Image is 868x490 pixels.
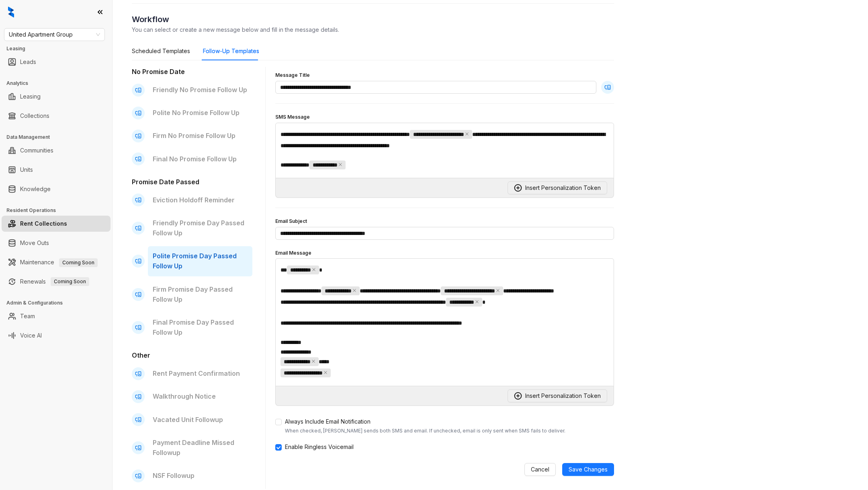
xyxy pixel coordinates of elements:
[59,258,98,267] span: Coming Soon
[6,207,112,214] h3: Resident Operations
[153,415,248,425] p: Vacated Unit Followup
[51,277,89,286] span: Coming Soon
[285,428,565,434] div: When checked, [PERSON_NAME] sends both SMS and email. If unchecked, email is only sent when SMS f...
[338,163,342,167] button: close
[20,235,49,251] a: Move Outs
[6,45,112,52] h3: Leasing
[525,183,601,192] span: Insert Personalization Token
[2,327,111,344] li: Voice AI
[6,134,112,141] h3: Data Management
[6,299,112,307] h3: Admin & Configurations
[6,80,112,87] h3: Analytics
[2,54,111,70] li: Leads
[2,274,111,290] li: Renewals
[203,47,259,56] div: Follow-Up Templates
[20,274,89,290] a: RenewalsComing Soon
[311,359,315,363] button: close
[562,463,614,476] button: Save Changes
[20,162,33,178] a: Units
[153,154,248,164] p: Final No Promise Follow Up
[20,181,51,197] a: Knowledge
[20,89,41,105] a: Leasing
[153,471,248,481] p: NSF Followup
[496,288,500,292] button: close
[323,371,328,375] button: close
[275,249,614,257] h4: Email Message
[20,216,67,232] a: Rent Collections
[153,131,248,141] p: Firm No Promise Follow Up
[153,108,248,118] p: Polite No Promise Follow Up
[132,67,252,77] h3: No Promise Date
[132,47,190,56] div: Scheduled Templates
[2,181,111,197] li: Knowledge
[312,268,316,272] button: close
[2,254,111,270] li: Maintenance
[153,391,248,401] p: Walkthrough Notice
[132,25,614,34] p: You can select or create a new message below and fill in the message details.
[569,465,608,474] span: Save Changes
[153,251,248,271] p: Polite Promise Day Passed Follow Up
[282,443,357,451] span: Enable Ringless Voicemail
[153,85,248,95] p: Friendly No Promise Follow Up
[20,54,36,70] a: Leads
[9,29,100,41] span: United Apartment Group
[508,389,607,402] button: Insert Personalization Token
[20,108,49,124] a: Collections
[465,132,469,136] button: close
[2,308,111,324] li: Team
[275,218,614,225] h4: Email Subject
[153,317,248,338] p: Final Promise Day Passed Follow Up
[2,235,111,251] li: Move Outs
[508,181,607,194] button: Insert Personalization Token
[2,89,111,105] li: Leasing
[20,142,53,159] a: Communities
[524,463,556,476] button: Cancel
[285,417,565,426] div: Always Include Email Notification
[352,288,356,292] button: close
[8,6,14,18] img: logo
[525,391,601,400] span: Insert Personalization Token
[153,369,248,379] p: Rent Payment Confirmation
[275,113,614,121] h4: SMS Message
[2,216,111,232] li: Rent Collections
[20,308,35,324] a: Team
[2,108,111,124] li: Collections
[132,350,252,360] h3: Other
[153,195,248,205] p: Eviction Holdoff Reminder
[2,142,111,159] li: Communities
[531,465,549,474] span: Cancel
[153,218,248,238] p: Friendly Promise Day Passed Follow Up
[132,177,252,187] h3: Promise Date Passed
[475,300,479,304] button: close
[153,438,248,458] p: Payment Deadline Missed Followup
[153,284,248,305] p: Firm Promise Day Passed Follow Up
[132,13,614,25] h2: Workflow
[275,72,614,79] h4: Message Title
[20,327,42,344] a: Voice AI
[2,162,111,178] li: Units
